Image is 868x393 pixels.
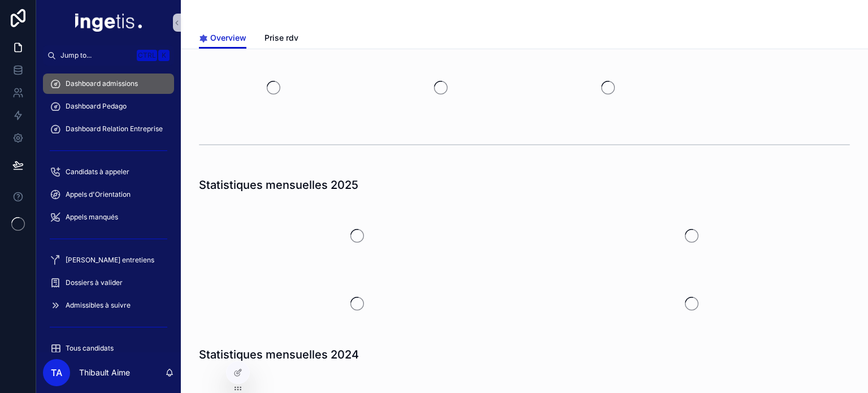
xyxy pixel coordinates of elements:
a: Prise rdv [264,28,298,50]
span: Ctrl [137,50,157,61]
span: Prise rdv [264,32,298,44]
a: Appels manqués [43,207,174,227]
a: [PERSON_NAME] entretiens [43,250,174,270]
span: Dashboard admissions [66,79,138,88]
span: [PERSON_NAME] entretiens [66,256,154,265]
span: K [159,51,168,60]
a: Dashboard admissions [43,74,174,94]
span: Dossiers à valider [66,278,123,287]
span: Dashboard Pedago [66,102,127,111]
span: Tous candidats [66,344,114,353]
a: Appels d'Orientation [43,184,174,205]
a: Dashboard Relation Entreprise [43,119,174,139]
p: Thibault Aime [79,367,130,378]
span: Candidats à appeler [66,167,129,176]
span: Overview [210,32,246,44]
a: Admissibles à suivre [43,295,174,316]
a: Candidats à appeler [43,162,174,182]
h1: Statistiques mensuelles 2025 [199,177,358,193]
a: Dossiers à valider [43,273,174,293]
span: TA [51,366,62,379]
a: Tous candidats [43,338,174,359]
span: Admissibles à suivre [66,301,131,310]
div: scrollable content [36,66,181,352]
a: Dashboard Pedago [43,96,174,116]
img: App logo [75,14,142,32]
span: Appels manqués [66,213,118,222]
button: Jump to...CtrlK [43,45,174,66]
a: Overview [199,28,246,49]
span: Dashboard Relation Entreprise [66,124,163,133]
h1: Statistiques mensuelles 2024 [199,347,359,362]
span: Appels d'Orientation [66,190,131,199]
span: Jump to... [60,51,132,60]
